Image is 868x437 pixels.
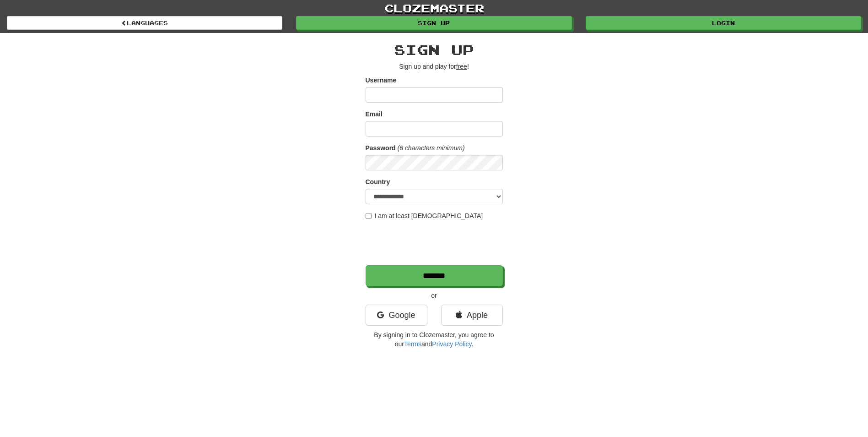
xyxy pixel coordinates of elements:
a: Google [366,305,427,326]
a: Login [586,16,861,30]
a: Languages [7,16,282,30]
label: Email [366,109,383,119]
h2: Sign up [366,42,503,57]
input: I am at least [DEMOGRAPHIC_DATA] [366,213,372,219]
a: Sign up [296,16,571,30]
a: Privacy Policy [432,340,471,348]
p: Sign up and play for ! [366,62,503,71]
iframe: reCAPTCHA [366,225,505,261]
em: (6 characters minimum) [398,144,465,152]
label: Password [366,143,396,153]
a: Apple [441,305,503,326]
u: free [456,63,467,70]
p: or [366,291,503,300]
a: Terms [404,340,421,348]
p: By signing in to Clozemaster, you agree to our and . [366,330,503,349]
label: Country [366,177,390,186]
label: Username [366,76,397,85]
label: I am at least [DEMOGRAPHIC_DATA] [366,211,483,220]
